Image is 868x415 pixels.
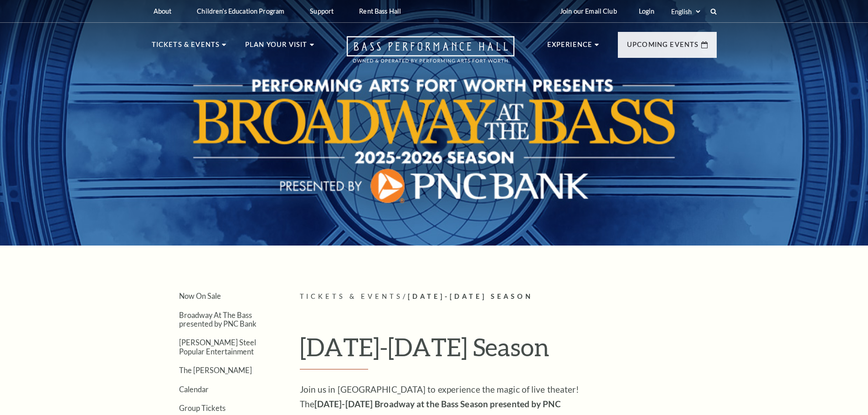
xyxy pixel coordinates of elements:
select: Select: [669,7,702,16]
span: [DATE]-[DATE] Season [408,292,533,300]
a: The [PERSON_NAME] [179,366,252,374]
p: Experience [547,39,593,56]
p: Plan Your Visit [245,39,308,56]
p: About [154,7,172,15]
a: Calendar [179,385,209,394]
h1: [DATE]-[DATE] Season [300,332,717,369]
p: Upcoming Events [627,39,699,56]
a: Now On Sale [179,292,221,300]
span: Tickets & Events [300,292,403,300]
p: / [300,291,717,302]
p: Children's Education Program [197,7,284,15]
p: Tickets & Events [152,39,220,56]
a: Group Tickets [179,404,226,412]
a: [PERSON_NAME] Steel Popular Entertainment [179,338,256,355]
p: Rent Bass Hall [359,7,401,15]
p: Support [310,7,334,15]
a: Broadway At The Bass presented by PNC Bank [179,311,257,328]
